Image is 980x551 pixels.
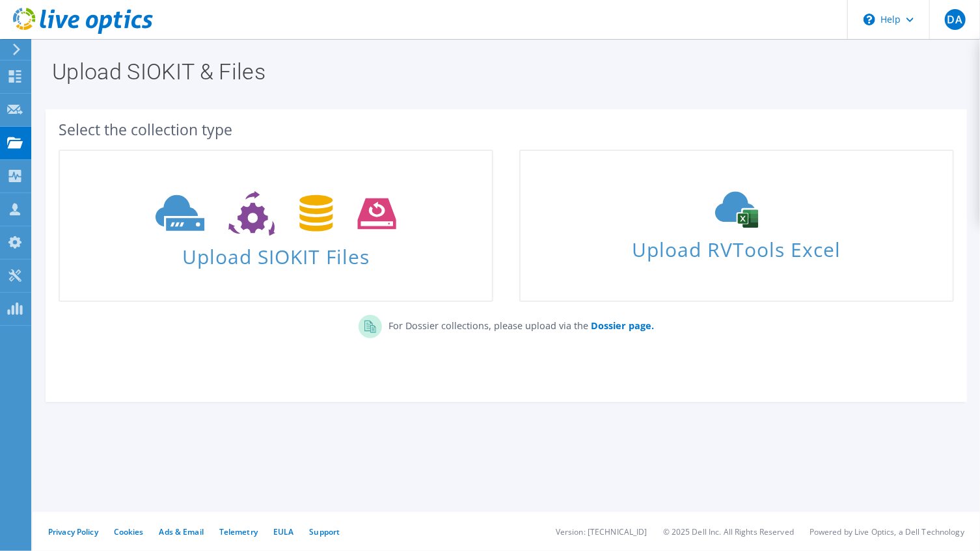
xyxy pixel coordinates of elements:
[59,122,954,137] div: Select the collection type
[273,526,293,537] a: EULA
[114,526,144,537] a: Cookies
[588,319,654,332] a: Dossier page.
[864,14,875,25] svg: \n
[810,526,964,537] li: Powered by Live Optics, a Dell Technology
[663,526,794,537] li: © 2025 Dell Inc. All Rights Reserved
[60,239,492,267] span: Upload SIOKIT Files
[521,232,953,260] span: Upload RVTools Excel
[159,526,204,537] a: Ads & Email
[52,60,954,83] h1: Upload SIOKIT & Files
[309,526,340,537] a: Support
[556,526,647,537] li: Version: [TECHNICAL_ID]
[382,315,654,333] p: For Dossier collections, please upload via the
[591,319,654,332] b: Dossier page.
[59,150,493,302] a: Upload SIOKIT Files
[48,526,98,537] a: Privacy Policy
[945,9,966,30] span: DA
[519,150,954,302] a: Upload RVTools Excel
[219,526,258,537] a: Telemetry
